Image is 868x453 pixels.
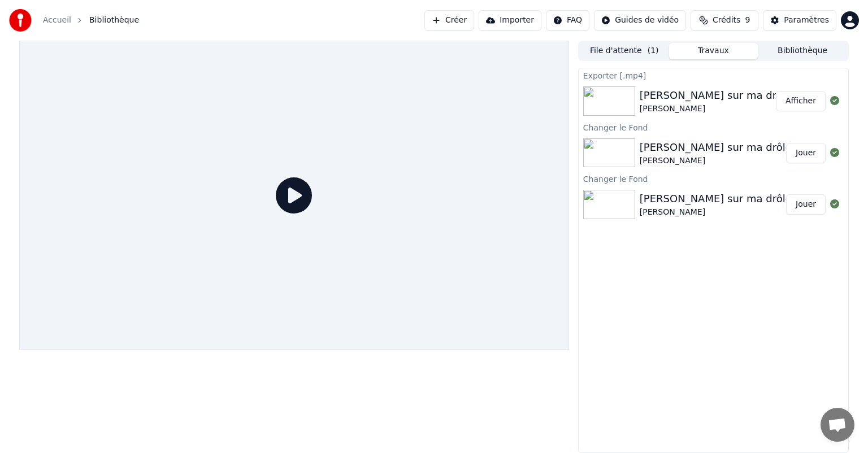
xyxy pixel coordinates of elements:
[786,143,826,163] button: Jouer
[424,10,474,31] button: Créer
[669,43,758,59] button: Travaux
[579,172,848,185] div: Changer le Fond
[43,15,139,26] nav: breadcrumb
[640,103,826,115] div: [PERSON_NAME]
[640,140,826,155] div: [PERSON_NAME] sur ma drôle de vie
[479,10,541,31] button: Importer
[763,10,836,31] button: Paramètres
[89,15,139,26] span: Bibliothèque
[776,91,826,111] button: Afficher
[43,15,71,26] a: Accueil
[821,408,854,442] a: Ouvrir le chat
[640,207,826,218] div: [PERSON_NAME]
[745,15,750,26] span: 9
[786,194,826,215] button: Jouer
[579,68,848,82] div: Exporter [.mp4]
[546,10,589,31] button: FAQ
[594,10,686,31] button: Guides de vidéo
[691,10,758,31] button: Crédits9
[784,15,829,26] div: Paramètres
[579,120,848,134] div: Changer le Fond
[580,43,669,59] button: File d'attente
[640,191,826,207] div: [PERSON_NAME] sur ma drôle de vie
[640,88,826,103] div: [PERSON_NAME] sur ma drôle de vie
[713,15,740,26] span: Crédits
[640,155,826,167] div: [PERSON_NAME]
[648,45,659,56] span: ( 1 )
[758,43,847,59] button: Bibliothèque
[9,9,32,32] img: youka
